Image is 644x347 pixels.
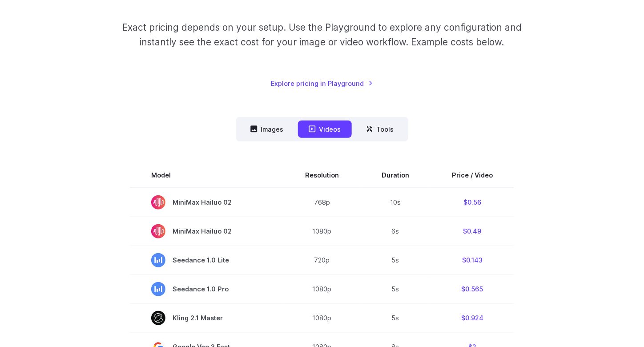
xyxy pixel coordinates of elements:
td: $0.56 [431,188,514,217]
a: Explore pricing in Playground [271,78,373,89]
span: Seedance 1.0 Lite [151,253,262,267]
td: 1080p [284,303,360,332]
td: $0.143 [431,246,514,274]
p: Exact pricing depends on your setup. Use the Playground to explore any configuration and instantl... [105,20,539,50]
td: 1080p [284,274,360,303]
th: Duration [360,163,431,188]
span: MiniMax Hailuo 02 [151,224,262,238]
td: 6s [360,217,431,246]
td: 5s [360,303,431,332]
td: 1080p [284,217,360,246]
td: 5s [360,274,431,303]
span: Kling 2.1 Master [151,311,262,325]
button: Videos [298,121,352,138]
td: 5s [360,246,431,274]
button: Tools [355,121,405,138]
td: $0.565 [431,274,514,303]
th: Resolution [284,163,360,188]
span: MiniMax Hailuo 02 [151,195,262,210]
td: 768p [284,188,360,217]
button: Images [240,121,294,138]
th: Model [130,163,284,188]
td: $0.924 [431,303,514,332]
td: $0.49 [431,217,514,246]
td: 720p [284,246,360,274]
th: Price / Video [431,163,514,188]
span: Seedance 1.0 Pro [151,282,262,296]
td: 10s [360,188,431,217]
